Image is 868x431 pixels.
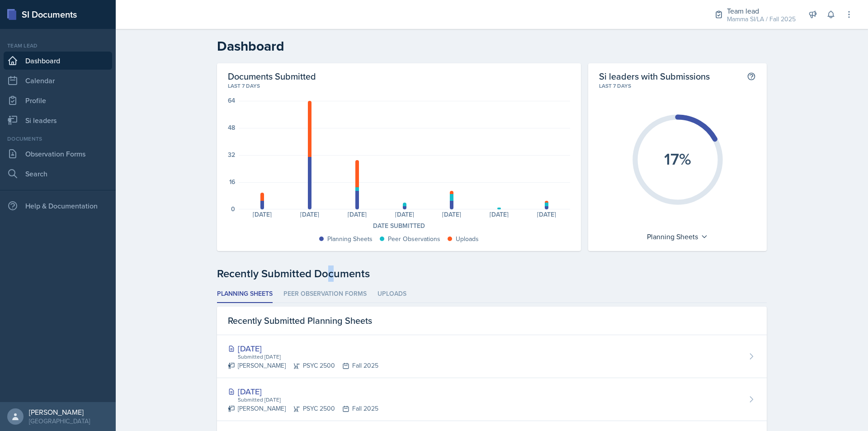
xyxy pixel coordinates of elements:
h2: Documents Submitted [228,71,570,82]
div: Planning Sheets [642,229,712,244]
div: [PERSON_NAME] PSYC 2500 Fall 2025 [228,361,378,370]
div: [DATE] [523,211,571,218]
a: [DATE] Submitted [DATE] [PERSON_NAME]PSYC 2500Fall 2025 [217,335,767,378]
div: Team lead [4,42,112,50]
div: Last 7 days [228,82,570,90]
div: [DATE] [476,211,523,218]
li: Uploads [377,285,406,303]
div: Peer Observations [388,234,440,244]
div: [PERSON_NAME] PSYC 2500 Fall 2025 [228,404,378,413]
div: [DATE] [228,385,378,398]
div: 32 [228,152,235,158]
a: Calendar [4,71,112,90]
div: [DATE] [228,342,378,355]
div: 16 [229,179,235,185]
div: Recently Submitted Documents [217,265,767,282]
div: [DATE] [334,211,381,218]
div: Mamma SI/LA / Fall 2025 [727,14,796,24]
div: Help & Documentation [4,197,112,215]
li: Planning Sheets [217,285,273,303]
div: Planning Sheets [327,234,373,244]
div: [DATE] [239,211,286,218]
div: Uploads [456,234,479,244]
a: Si leaders [4,111,112,129]
li: Peer Observation Forms [283,285,367,303]
h2: Dashboard [217,38,767,54]
div: 48 [228,124,235,131]
a: [DATE] Submitted [DATE] [PERSON_NAME]PSYC 2500Fall 2025 [217,378,767,421]
div: 0 [231,206,235,212]
div: Last 7 days [599,82,756,90]
a: Observation Forms [4,145,112,163]
a: Search [4,165,112,183]
a: Dashboard [4,52,112,70]
div: Date Submitted [228,221,570,231]
div: Documents [4,135,112,143]
text: 17% [664,147,691,171]
a: Profile [4,91,112,109]
div: [PERSON_NAME] [29,407,90,417]
div: Submitted [DATE] [237,396,378,404]
div: [GEOGRAPHIC_DATA] [29,417,90,426]
h2: Si leaders with Submissions [599,71,710,82]
div: [DATE] [381,211,428,218]
div: Submitted [DATE] [237,353,378,361]
div: 64 [228,97,235,104]
div: [DATE] [428,211,476,218]
div: Recently Submitted Planning Sheets [217,307,767,335]
div: Team lead [727,5,796,16]
div: [DATE] [286,211,334,218]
